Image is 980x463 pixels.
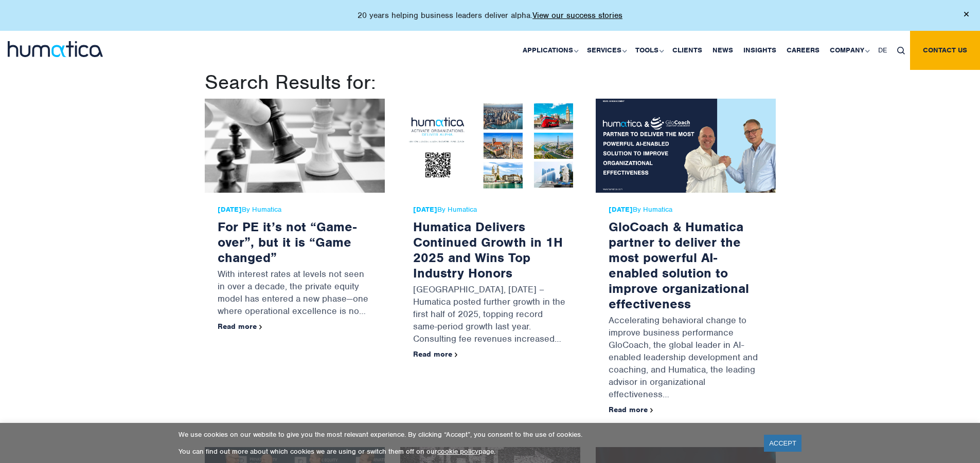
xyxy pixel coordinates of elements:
a: Read more [218,322,262,331]
a: Applications [518,31,582,70]
a: View our success stories [532,10,622,21]
a: Read more [413,349,458,359]
a: For PE it’s not “Game-over”, but it is “Game changed” [218,218,357,266]
img: logo [8,41,103,57]
a: Read more [609,405,653,414]
span: By Humatica [413,206,567,214]
img: arrowicon [259,325,262,329]
a: Insights [738,31,781,70]
span: DE [878,46,887,54]
a: GloCoach & Humatica partner to deliver the most powerful AI-enabled solution to improve organizat... [609,218,749,312]
img: search_icon [897,47,905,54]
img: GloCoach & Humatica partner to deliver the most powerful AI-enabled solution to improve organizat... [596,99,776,193]
p: [GEOGRAPHIC_DATA], [DATE] – Humatica posted further growth in the first half of 2025, topping rec... [413,281,567,350]
p: You can find out more about which cookies we are using or switch them off on our page. [179,447,751,456]
strong: [DATE] [413,205,437,214]
img: arrowicon [455,353,458,357]
a: Services [582,31,630,70]
a: Company [825,31,873,70]
h1: Search Results for: [205,70,776,95]
span: By Humatica [609,206,763,214]
strong: [DATE] [609,205,633,214]
a: Careers [781,31,825,70]
a: DE [873,31,892,70]
a: News [707,31,738,70]
a: Clients [667,31,707,70]
p: Accelerating behavioral change to improve business performance GloCoach, the global leader in AI-... [609,311,763,405]
p: 20 years helping business leaders deliver alpha. [358,10,622,21]
a: Contact us [910,31,980,70]
strong: [DATE] [218,205,242,214]
img: For PE it’s not “Game-over”, but it is “Game changed” [205,99,385,193]
p: With interest rates at levels not seen in over a decade, the private equity model has entered a n... [218,265,372,322]
img: arrowicon [650,408,653,413]
a: Tools [630,31,667,70]
a: ACCEPT [764,435,801,452]
img: Humatica Delivers Continued Growth in 1H 2025 and Wins Top Industry Honors [400,99,580,193]
span: By Humatica [218,206,372,214]
a: cookie policy [437,447,478,456]
p: We use cookies on our website to give you the most relevant experience. By clicking “Accept”, you... [179,430,751,439]
a: Humatica Delivers Continued Growth in 1H 2025 and Wins Top Industry Honors [413,218,563,281]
